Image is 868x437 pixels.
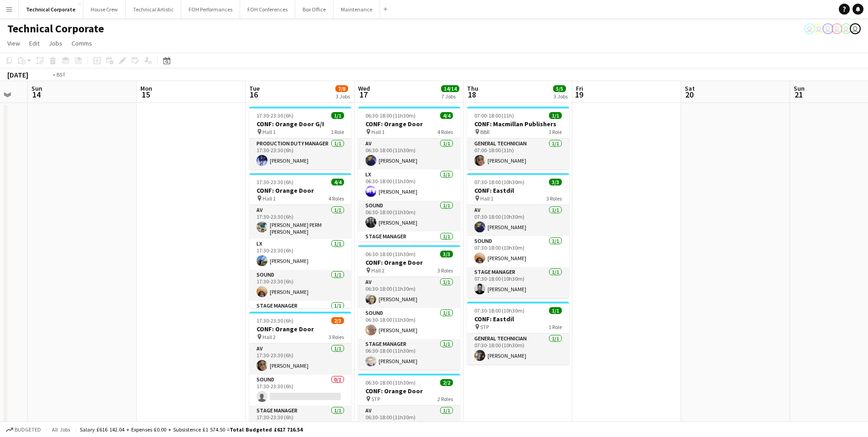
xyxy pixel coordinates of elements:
app-user-avatar: Vaida Pikzirne [813,23,824,34]
button: FOH Conferences [240,0,295,18]
div: BST [56,71,66,78]
app-user-avatar: Liveforce Admin [841,23,852,34]
div: [DATE] [7,70,28,79]
button: Technical Artistic [126,0,181,18]
span: Edit [29,39,40,47]
div: Salary £616 142.04 + Expenses £0.00 + Subsistence £1 574.50 = [80,426,303,433]
button: Budgeted [5,425,42,435]
a: Comms [68,37,96,49]
app-user-avatar: Abby Hubbard [822,23,833,34]
span: Jobs [49,39,62,47]
a: Edit [26,37,43,49]
span: Comms [72,39,92,47]
button: House Crew [83,0,126,18]
button: FOH Performances [181,0,240,18]
button: Technical Corporate [19,0,83,18]
span: Budgeted [15,427,41,433]
app-user-avatar: Liveforce Admin [832,23,842,34]
app-user-avatar: Liveforce Admin [850,23,861,34]
span: View [7,39,20,47]
button: Maintenance [334,0,380,18]
app-user-avatar: Sally PERM Pochciol [804,23,815,34]
a: View [4,37,24,49]
button: Box Office [295,0,334,18]
span: Total Budgeted £617 716.54 [230,426,303,433]
a: Jobs [45,37,66,49]
h1: Technical Corporate [7,22,104,36]
span: All jobs [50,426,72,433]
